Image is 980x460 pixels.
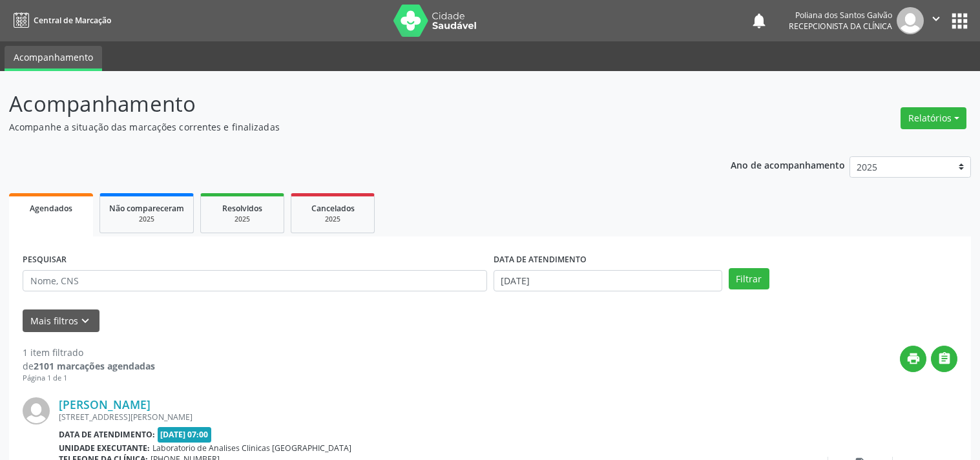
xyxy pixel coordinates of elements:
strong: 2101 marcações agendadas [34,360,155,372]
span: Cancelados [311,203,355,214]
div: 2025 [210,214,275,224]
button:  [924,7,948,34]
button: Relatórios [901,107,966,129]
button:  [931,346,957,372]
input: Selecione um intervalo [494,270,722,292]
div: 1 item filtrado [23,346,155,359]
button: Filtrar [729,268,769,290]
p: Acompanhe a situação das marcações correntes e finalizadas [9,120,682,134]
a: [PERSON_NAME] [59,397,151,412]
button: notifications [750,12,768,30]
p: Ano de acompanhamento [731,156,845,172]
span: Resolvidos [222,203,262,214]
div: [STREET_ADDRESS][PERSON_NAME] [59,412,764,423]
span: [DATE] 07:00 [158,427,212,442]
i:  [937,351,952,366]
div: Página 1 de 1 [23,373,155,384]
label: DATA DE ATENDIMENTO [494,250,587,270]
input: Nome, CNS [23,270,487,292]
a: Acompanhamento [5,46,102,71]
div: 2025 [109,214,184,224]
div: 2025 [300,214,365,224]
span: Não compareceram [109,203,184,214]
div: de [23,359,155,373]
div: Poliana dos Santos Galvão [789,10,892,21]
img: img [23,397,50,424]
span: Recepcionista da clínica [789,21,892,32]
img: img [897,7,924,34]
button: Mais filtroskeyboard_arrow_down [23,309,99,332]
b: Unidade executante: [59,443,150,454]
a: Central de Marcação [9,10,111,31]
button: print [900,346,926,372]
label: PESQUISAR [23,250,67,270]
i:  [929,12,943,26]
i: keyboard_arrow_down [78,314,92,328]
b: Data de atendimento: [59,429,155,440]
span: Central de Marcação [34,15,111,26]
p: Acompanhamento [9,88,682,120]
i: print [906,351,921,366]
span: Agendados [30,203,72,214]
button: apps [948,10,971,32]
span: Laboratorio de Analises Clinicas [GEOGRAPHIC_DATA] [152,443,351,454]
